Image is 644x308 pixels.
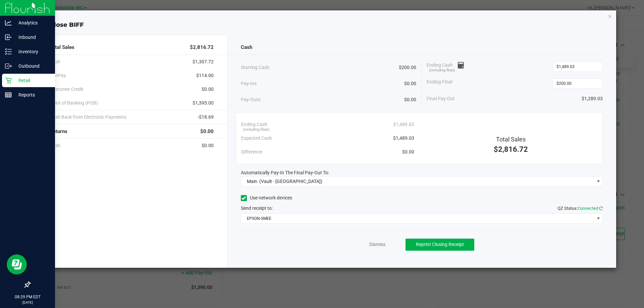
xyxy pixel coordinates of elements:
span: -$18.69 [198,114,214,121]
span: $0.00 [202,142,214,149]
span: $0.00 [202,86,214,93]
iframe: Resource center [7,254,27,274]
span: $1,307.72 [193,58,214,65]
span: (Vault - [GEOGRAPHIC_DATA]) [259,179,322,184]
inline-svg: Inventory [5,48,12,55]
a: Dismiss [369,241,385,248]
span: Difference [241,148,262,156]
span: Automatically Pay-In The Final Pay-Out To: [241,170,329,175]
inline-svg: Retail [5,77,12,84]
span: QZ Status: [557,206,603,211]
span: Cash Back from Electronic Payments [50,114,126,121]
span: Customer Credit [50,86,84,93]
span: Total Sales [50,44,74,51]
p: Retail [12,76,52,84]
span: $114.00 [196,72,214,79]
span: Ending Float [427,78,453,88]
span: $200.00 [399,64,416,71]
span: Point of Banking (POB) [50,100,98,107]
span: Main [247,179,257,184]
span: $1,489.03 [393,121,414,128]
label: Use network devices [241,194,292,201]
span: $2,816.72 [190,44,214,51]
span: Send receipt to: [241,205,273,211]
span: Connected [578,206,598,211]
span: CanPay [50,72,66,79]
inline-svg: Reports [5,91,12,98]
p: Analytics [12,19,52,27]
span: Reprint Closing Receipt [416,242,464,247]
p: Outbound [12,62,52,70]
span: $2,816.72 [494,145,528,153]
span: $0.00 [200,128,214,135]
span: Ending Cash [427,62,464,72]
div: Close BIFF [33,20,616,29]
span: Starting Cash [241,64,269,71]
span: Final Pay-Out [427,95,455,102]
inline-svg: Analytics [5,19,12,26]
span: EPSON-SMEE [241,214,594,223]
span: $1,395.00 [193,100,214,107]
span: $0.00 [404,80,416,87]
inline-svg: Outbound [5,63,12,69]
inline-svg: Inbound [5,34,12,41]
div: Returns [50,124,214,139]
p: 08:29 PM EDT [3,294,52,300]
span: (including float) [429,68,455,73]
span: $0.00 [404,96,416,103]
span: $1,289.03 [582,95,603,102]
span: Pay-Ins [241,80,257,87]
span: (including float) [243,127,269,133]
span: $0.00 [402,148,414,156]
p: Inbound [12,33,52,41]
p: Inventory [12,48,52,56]
span: $1,489.03 [393,135,414,142]
p: [DATE] [3,300,52,305]
span: Pay-Outs [241,96,260,103]
button: Reprint Closing Receipt [406,239,474,251]
span: Cash [241,44,252,51]
span: Expected Cash [241,135,272,142]
p: Reports [12,91,52,99]
span: Ending Cash [241,121,267,128]
span: Total Sales [496,136,526,143]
